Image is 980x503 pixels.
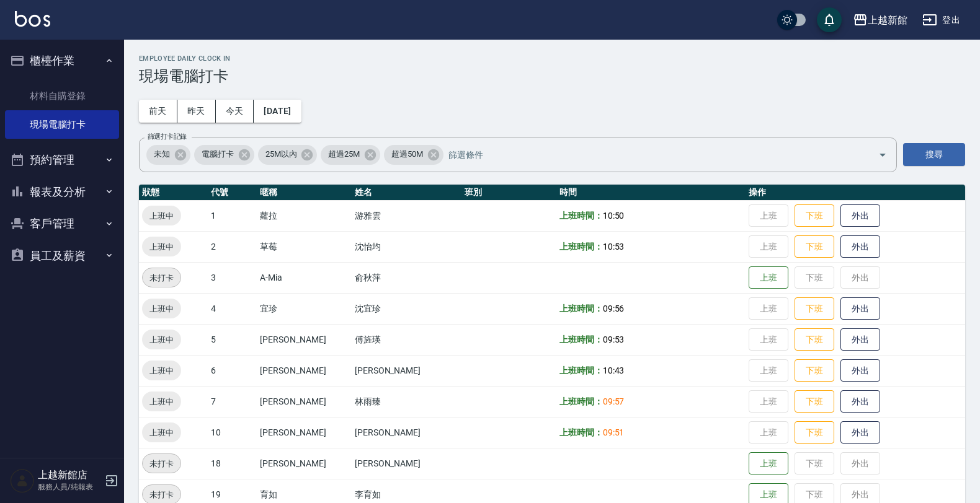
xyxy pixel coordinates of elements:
button: 下班 [795,421,834,444]
td: 7 [208,386,257,417]
div: 上越新館 [868,12,907,28]
button: 上班 [749,266,788,289]
button: [DATE] [254,100,301,123]
a: 現場電腦打卡 [5,110,119,139]
b: 上班時間： [559,211,603,221]
td: 蘿拉 [257,200,352,231]
span: 電腦打卡 [194,148,241,160]
th: 代號 [208,185,257,201]
td: 1 [208,200,257,231]
span: 上班中 [142,302,181,315]
button: 下班 [795,390,834,413]
td: 宜珍 [257,293,352,324]
span: 上班中 [142,364,181,377]
div: 25M以內 [258,145,318,165]
td: 游雅雲 [352,200,462,231]
span: 未知 [146,148,177,160]
button: 預約管理 [5,144,119,176]
h3: 現場電腦打卡 [139,68,965,85]
button: 下班 [795,235,834,258]
span: 上班中 [142,333,181,346]
td: [PERSON_NAME] [352,355,462,386]
td: [PERSON_NAME] [352,417,462,448]
td: 沈宜珍 [352,293,462,324]
td: 傅旌瑛 [352,324,462,355]
th: 班別 [461,185,556,201]
button: Open [873,145,893,165]
button: 前天 [139,100,177,123]
span: 10:43 [603,365,625,375]
img: Logo [15,11,50,27]
td: [PERSON_NAME] [257,448,352,479]
span: 10:50 [603,211,625,221]
td: 18 [208,448,257,479]
td: [PERSON_NAME] [257,324,352,355]
b: 上班時間： [559,396,603,406]
button: 下班 [795,297,834,320]
button: 外出 [840,328,880,351]
td: A-Mia [257,262,352,293]
span: 上班中 [142,209,181,222]
button: 櫃檯作業 [5,45,119,77]
td: 林雨臻 [352,386,462,417]
b: 上班時間： [559,242,603,251]
b: 上班時間： [559,335,603,344]
th: 狀態 [139,185,208,201]
span: 25M以內 [258,148,305,160]
td: 草莓 [257,231,352,262]
button: 外出 [840,390,880,413]
td: 2 [208,231,257,262]
span: 09:56 [603,304,625,313]
label: 篩選打卡記錄 [148,132,187,141]
b: 上班時間： [559,304,603,313]
input: 篩選條件 [445,144,857,165]
span: 09:57 [603,396,625,406]
span: 09:51 [603,427,625,437]
span: 上班中 [142,240,181,253]
button: save [817,7,842,32]
div: 電腦打卡 [194,145,254,165]
button: 上班 [749,452,788,475]
td: 5 [208,324,257,355]
b: 上班時間： [559,365,603,375]
button: 下班 [795,204,834,227]
h2: Employee Daily Clock In [139,55,965,63]
span: 未打卡 [143,488,180,501]
span: 上班中 [142,426,181,439]
th: 姓名 [352,185,462,201]
button: 下班 [795,328,834,351]
td: 4 [208,293,257,324]
th: 暱稱 [257,185,352,201]
button: 今天 [216,100,254,123]
span: 未打卡 [143,457,180,470]
th: 時間 [556,185,746,201]
button: 客戶管理 [5,208,119,240]
td: 6 [208,355,257,386]
th: 操作 [746,185,965,201]
span: 未打卡 [143,271,180,284]
button: 昨天 [177,100,216,123]
span: 上班中 [142,395,181,408]
td: [PERSON_NAME] [257,386,352,417]
img: Person [10,468,35,493]
td: [PERSON_NAME] [257,417,352,448]
button: 外出 [840,235,880,258]
td: 俞秋萍 [352,262,462,293]
td: 3 [208,262,257,293]
h5: 上越新館店 [38,469,101,481]
button: 搜尋 [903,143,965,166]
button: 登出 [917,9,965,32]
a: 材料自購登錄 [5,82,119,110]
td: 沈怡均 [352,231,462,262]
b: 上班時間： [559,427,603,437]
button: 下班 [795,359,834,382]
span: 10:53 [603,242,625,251]
button: 報表及分析 [5,176,119,208]
span: 09:53 [603,335,625,344]
span: 超過25M [321,148,367,160]
button: 上越新館 [848,7,912,33]
p: 服務人員/純報表 [38,481,101,492]
td: 10 [208,417,257,448]
button: 外出 [840,297,880,320]
div: 超過25M [321,145,380,165]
